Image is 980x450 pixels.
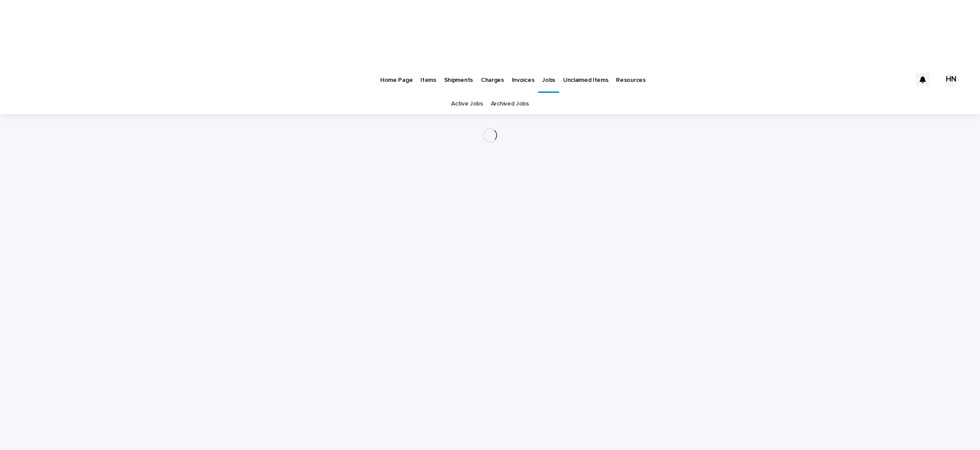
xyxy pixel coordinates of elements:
p: Items [420,66,436,84]
p: Unclaimed Items [563,66,608,84]
a: Shipments [440,66,477,93]
a: Active Jobs [451,94,483,114]
a: Items [416,66,440,93]
a: Archived Jobs [491,94,529,114]
a: Charges [477,66,508,93]
a: Resources [612,66,649,93]
p: Jobs [542,66,555,84]
p: Invoices [512,66,535,84]
p: Charges [481,66,504,84]
a: Home Page [376,66,416,93]
p: Resources [616,66,645,84]
p: Home Page [380,66,413,84]
a: Unclaimed Items [559,66,612,93]
p: Shipments [444,66,473,84]
a: Jobs [538,66,559,91]
div: HN [944,73,958,87]
a: Invoices [508,66,539,93]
